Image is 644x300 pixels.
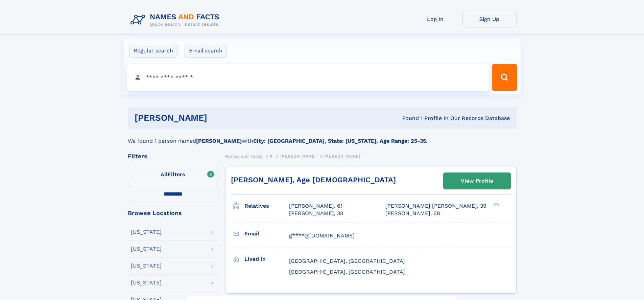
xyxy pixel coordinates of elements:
[128,210,218,216] div: Browse Locations
[305,115,510,122] div: Found 1 Profile In Our Records Database
[324,154,360,159] span: [PERSON_NAME]
[462,11,517,27] a: Sign Up
[492,64,517,91] button: Search Button
[127,64,489,91] input: search input
[280,152,316,160] a: [PERSON_NAME]
[385,210,440,217] a: [PERSON_NAME], 68
[408,11,462,27] a: Log In
[128,153,218,159] div: Filters
[270,154,273,159] span: R
[231,176,396,184] a: [PERSON_NAME], Age [DEMOGRAPHIC_DATA]
[185,44,227,58] label: Email search
[289,210,343,217] a: [PERSON_NAME], 38
[461,173,493,189] div: View Profile
[196,138,242,144] b: [PERSON_NAME]
[253,138,426,144] b: City: [GEOGRAPHIC_DATA], State: [US_STATE], Age Range: 25-35
[161,171,168,178] span: All
[129,44,177,58] label: Regular search
[492,202,500,207] div: ❯
[128,11,225,29] img: Logo Names and Facts
[289,202,342,210] a: [PERSON_NAME], 61
[270,152,273,160] a: R
[280,154,316,159] span: [PERSON_NAME]
[128,167,218,183] label: Filters
[131,263,162,269] div: [US_STATE]
[444,173,510,189] a: View Profile
[385,202,486,210] a: [PERSON_NAME] [PERSON_NAME], 39
[131,280,162,285] div: [US_STATE]
[289,269,405,275] span: [GEOGRAPHIC_DATA], [GEOGRAPHIC_DATA]
[128,129,517,145] div: We found 1 person named with .
[131,246,162,252] div: [US_STATE]
[225,152,262,160] a: Names and Facts
[135,114,305,122] h1: [PERSON_NAME]
[244,228,289,239] h3: Email
[131,229,162,235] div: [US_STATE]
[244,253,289,265] h3: Lived in
[244,200,289,212] h3: Relatives
[289,258,405,264] span: [GEOGRAPHIC_DATA], [GEOGRAPHIC_DATA]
